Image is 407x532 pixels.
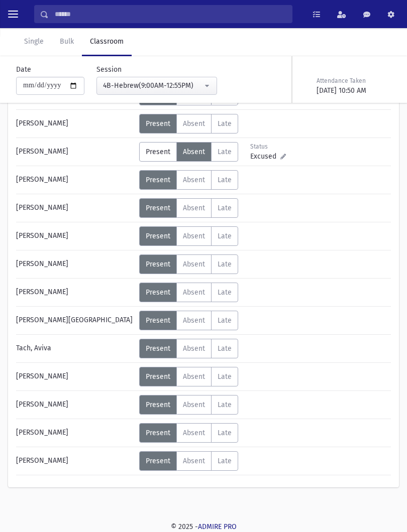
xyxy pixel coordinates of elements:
[146,260,170,269] span: Present
[218,457,232,465] span: Late
[218,429,232,437] span: Late
[218,316,232,325] span: Late
[218,176,232,184] span: Late
[146,429,170,437] span: Present
[49,5,292,23] input: Search
[183,288,205,297] span: Absent
[139,451,238,471] div: AttTypes
[139,226,238,246] div: AttTypes
[139,367,238,386] div: AttTypes
[139,395,238,415] div: AttTypes
[146,457,170,465] span: Present
[96,77,217,95] button: 4B-Hebrew(9:00AM-12:55PM)
[183,372,205,381] span: Absent
[11,367,139,386] div: [PERSON_NAME]
[139,254,238,274] div: AttTypes
[183,457,205,465] span: Absent
[218,260,232,269] span: Late
[96,64,122,75] label: Session
[146,119,170,128] span: Present
[11,142,139,162] div: [PERSON_NAME]
[146,401,170,409] span: Present
[218,148,232,156] span: Late
[146,176,170,184] span: Present
[183,119,205,128] span: Absent
[250,151,280,162] span: Excused
[218,401,232,409] span: Late
[146,372,170,381] span: Present
[317,85,389,96] div: [DATE] 10:50 AM
[139,170,238,190] div: AttTypes
[11,451,139,471] div: [PERSON_NAME]
[183,260,205,269] span: Absent
[183,401,205,409] span: Absent
[218,372,232,381] span: Late
[146,148,170,156] span: Present
[146,232,170,240] span: Present
[139,339,238,358] div: AttTypes
[183,148,205,156] span: Absent
[183,204,205,212] span: Absent
[8,521,399,532] div: © 2025 -
[146,204,170,212] span: Present
[218,204,232,212] span: Late
[4,5,22,23] button: toggle menu
[11,254,139,274] div: [PERSON_NAME]
[16,28,52,56] a: Single
[11,198,139,218] div: [PERSON_NAME]
[139,142,238,162] div: AttTypes
[218,119,232,128] span: Late
[16,64,31,75] label: Date
[139,311,238,330] div: AttTypes
[183,429,205,437] span: Absent
[11,311,139,330] div: [PERSON_NAME][GEOGRAPHIC_DATA]
[139,423,238,443] div: AttTypes
[11,283,139,302] div: [PERSON_NAME]
[146,316,170,325] span: Present
[317,76,389,85] div: Attendance Taken
[139,283,238,302] div: AttTypes
[146,288,170,297] span: Present
[103,80,202,91] div: 4B-Hebrew(9:00AM-12:55PM)
[218,288,232,297] span: Late
[139,198,238,218] div: AttTypes
[146,344,170,353] span: Present
[11,423,139,443] div: [PERSON_NAME]
[11,170,139,190] div: [PERSON_NAME]
[11,339,139,358] div: Tach, Aviva
[139,114,238,134] div: AttTypes
[250,142,295,151] div: Status
[218,232,232,240] span: Late
[11,395,139,415] div: [PERSON_NAME]
[218,344,232,353] span: Late
[11,114,139,134] div: [PERSON_NAME]
[183,232,205,240] span: Absent
[183,344,205,353] span: Absent
[183,176,205,184] span: Absent
[183,316,205,325] span: Absent
[52,28,82,56] a: Bulk
[82,28,132,56] a: Classroom
[11,226,139,246] div: [PERSON_NAME]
